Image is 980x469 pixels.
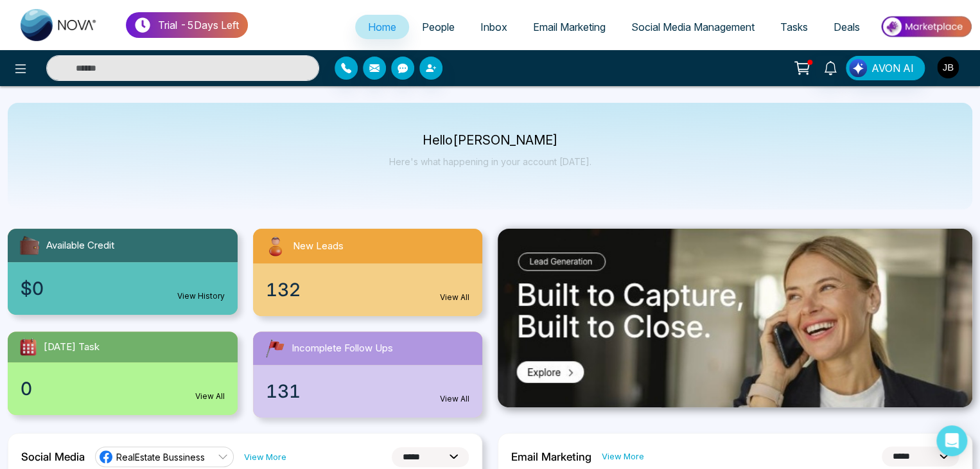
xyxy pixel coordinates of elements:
span: Incomplete Follow Ups [292,341,393,356]
img: todayTask.svg [18,337,39,357]
span: People [422,21,455,33]
span: $0 [21,275,44,302]
span: Email Marketing [533,21,606,33]
span: Home [368,21,396,33]
img: followUps.svg [263,337,286,360]
img: Nova CRM Logo [21,9,98,41]
img: newLeads.svg [263,234,288,258]
img: Lead Flow [849,59,867,77]
a: View All [195,391,225,402]
a: New Leads132View All [245,229,491,316]
span: AVON AI [871,60,914,76]
span: Deals [834,21,860,33]
span: [DATE] Task [44,340,100,355]
img: User Avatar [937,57,959,78]
a: View More [244,451,286,463]
a: View All [440,292,469,303]
p: Trial - 5 Days Left [158,17,239,33]
span: Social Media Management [631,21,755,33]
button: AVON AI [846,56,925,80]
img: . [498,229,972,407]
a: Home [355,15,409,39]
span: 131 [266,378,301,405]
img: availableCredit.svg [18,234,41,257]
span: 0 [21,375,32,402]
a: View History [177,290,225,302]
span: RealEstate Bussiness [116,451,205,463]
a: Tasks [767,15,821,39]
span: Tasks [780,21,808,33]
a: Social Media Management [618,15,767,39]
a: Incomplete Follow Ups131View All [245,332,491,418]
a: Deals [821,15,873,39]
p: Here's what happening in your account [DATE]. [389,156,591,167]
span: New Leads [293,239,344,254]
a: View More [602,450,644,463]
h2: Email Marketing [511,450,591,463]
span: Inbox [480,21,507,33]
span: Available Credit [46,238,114,253]
div: Open Intercom Messenger [936,425,967,456]
a: People [409,15,468,39]
img: Market-place.gif [879,12,972,41]
a: Inbox [468,15,520,39]
a: Email Marketing [520,15,618,39]
span: 132 [266,276,301,303]
h2: Social Media [21,450,85,463]
a: View All [440,393,469,405]
p: Hello [PERSON_NAME] [389,135,591,146]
